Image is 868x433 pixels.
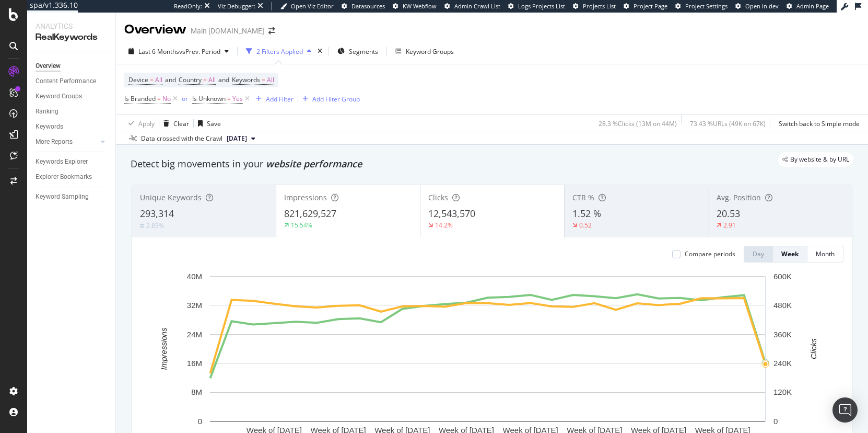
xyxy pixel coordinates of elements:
div: Day [753,249,764,258]
a: Admin Crawl List [444,2,500,10]
div: More Reports [36,136,73,147]
span: = [262,75,265,84]
div: Keywords Explorer [36,156,88,167]
span: Project Page [634,2,667,10]
span: 821,629,527 [284,207,336,220]
span: Open in dev [745,2,779,10]
span: Is Unknown [192,94,226,103]
div: Week [781,249,799,258]
button: Add Filter [252,93,294,105]
div: Overview [36,61,61,72]
button: Save [194,115,221,132]
a: Keywords [36,121,108,132]
img: Equal [140,224,144,227]
div: times [315,46,324,56]
div: ReadOnly: [174,2,202,10]
span: = [203,75,207,84]
button: Apply [124,115,155,132]
span: CTR % [572,192,594,202]
text: 8M [191,388,202,396]
span: Clicks [428,192,448,202]
button: Clear [159,115,189,132]
div: Clear [173,119,189,128]
text: 480K [773,301,792,310]
div: Main [DOMAIN_NAME] [191,26,264,36]
div: Open Intercom Messenger [832,397,858,423]
span: and [165,75,176,84]
text: 40M [187,272,202,281]
div: 14.2% [435,221,453,230]
a: Project Page [624,2,667,10]
div: Save [207,119,221,128]
a: More Reports [36,136,98,147]
div: Ranking [36,106,58,117]
div: Add Filter [266,95,294,104]
span: = [150,75,154,84]
text: Impressions [159,327,168,370]
button: 2 Filters Applied [242,43,315,60]
a: KW Webflow [393,2,437,10]
div: Keywords [36,121,63,132]
span: All [208,73,216,87]
div: Keyword Groups [406,47,454,56]
span: No [162,92,171,106]
span: All [267,73,274,87]
span: 12,543,570 [428,207,475,220]
div: Overview [124,21,186,39]
span: vs Prev. Period [179,47,220,56]
div: Analytics [36,21,107,31]
div: Month [816,249,835,258]
text: 16M [187,359,202,368]
a: Datasources [342,2,385,10]
a: Ranking [36,106,108,117]
div: legacy label [778,152,853,167]
text: 240K [773,359,792,368]
span: By website & by URL [790,156,849,163]
span: Unique Keywords [140,192,202,202]
button: Add Filter Group [298,93,360,105]
button: Month [807,246,843,263]
a: Logs Projects List [508,2,565,10]
a: Project Settings [675,2,728,10]
a: Keywords Explorer [36,156,108,167]
div: Compare periods [685,249,735,258]
span: Avg. Position [717,192,761,202]
div: 15.54% [291,221,312,230]
button: [DATE] [222,132,260,145]
text: 24M [187,330,202,339]
button: Segments [333,43,382,60]
span: Yes [232,92,243,106]
text: 32M [187,301,202,310]
text: 0 [198,417,202,426]
span: Projects List [583,2,616,10]
a: Overview [36,61,108,72]
span: Last 6 Months [138,47,179,56]
span: KW Webflow [403,2,437,10]
a: Open in dev [735,2,779,10]
span: Open Viz Editor [291,2,334,10]
span: Keywords [232,75,260,84]
div: Viz Debugger: [218,2,255,10]
div: RealKeywords [36,31,107,43]
div: 2 Filters Applied [256,47,303,56]
a: Content Performance [36,76,108,87]
div: 28.3 % Clicks ( 13M on 44M ) [599,119,677,128]
div: Data crossed with the Crawl [141,134,222,143]
span: Project Settings [685,2,728,10]
span: All [155,73,162,87]
div: Keyword Sampling [36,191,89,202]
div: 2.83% [146,221,164,230]
span: Admin Page [796,2,829,10]
span: 1.52 % [572,207,601,220]
button: Last 6 MonthsvsPrev. Period [124,43,233,60]
div: 0.52 [579,221,592,230]
span: Admin Crawl List [454,2,500,10]
span: Impressions [284,192,327,202]
button: or [182,94,188,104]
button: Week [773,246,807,263]
a: Admin Page [787,2,829,10]
div: Keyword Groups [36,91,82,102]
span: 2025 Aug. 17th [227,134,247,143]
span: 20.53 [717,207,740,220]
div: Switch back to Simple mode [779,119,860,128]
